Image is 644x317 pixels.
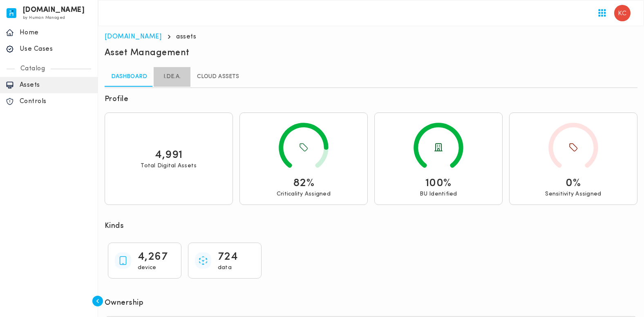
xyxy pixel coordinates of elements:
p: Assets [20,81,92,89]
p: 100% [425,176,452,191]
h5: Asset Management [105,47,190,59]
button: User [611,2,634,25]
p: device [138,264,174,272]
a: [DOMAIN_NAME] [105,34,162,40]
p: assets [177,33,197,41]
p: Total Digital Assets [141,162,197,170]
a: Dashboard [105,67,154,87]
h6: Ownership [105,298,144,308]
a: Cloud Assets [190,67,246,87]
h6: Profile [105,94,129,104]
p: Catalog [15,65,51,73]
a: I.DE.A. [154,67,190,87]
h6: Kinds [105,221,124,231]
p: BU Identified [420,191,457,198]
p: 724 [218,250,238,264]
p: 0% [566,176,581,191]
span: by Human Managed [23,16,65,20]
img: Kristofferson Campilan [614,5,631,21]
p: 4,991 [155,148,183,162]
p: Use Cases [20,45,92,53]
p: data [218,264,255,272]
nav: breadcrumb [105,33,637,41]
p: 82% [293,176,315,191]
p: Controls [20,97,92,106]
p: Criticality Assigned [277,191,331,198]
h6: [DOMAIN_NAME] [23,7,85,13]
p: Sensitivity Assigned [546,191,602,198]
p: Home [20,29,92,37]
img: invicta.io [7,8,16,18]
p: 4,267 [138,250,168,264]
